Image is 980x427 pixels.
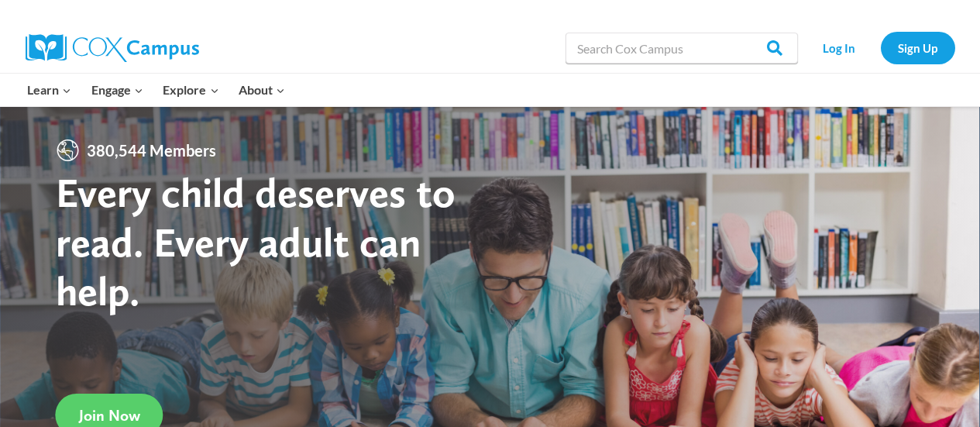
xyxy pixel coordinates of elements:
[163,80,218,100] span: Explore
[56,167,456,315] strong: Every child deserves to read. Every adult can help.
[806,32,955,64] nav: Secondary Navigation
[18,74,295,106] nav: Primary Navigation
[26,34,199,62] img: Cox Campus
[239,80,285,100] span: About
[27,80,71,100] span: Learn
[806,32,873,64] a: Log In
[91,80,143,100] span: Engage
[566,33,798,64] input: Search Cox Campus
[79,406,140,425] span: Join Now
[81,138,222,163] span: 380,544 Members
[881,32,955,64] a: Sign Up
